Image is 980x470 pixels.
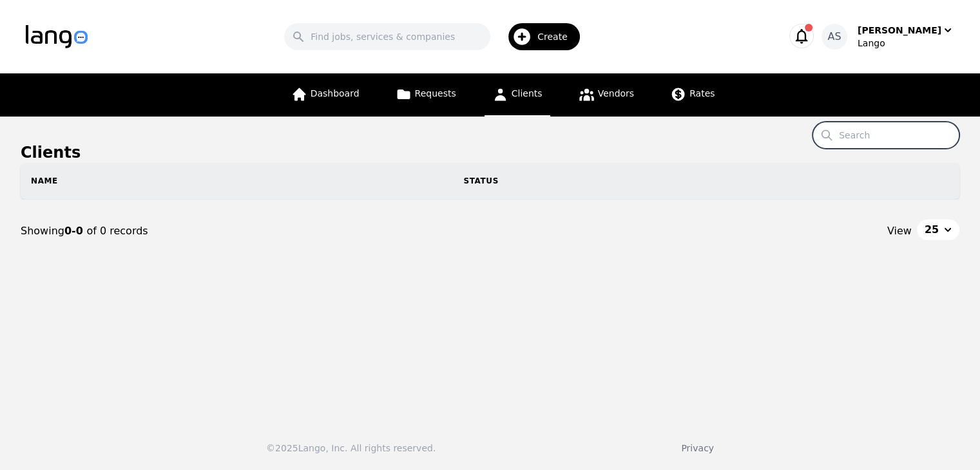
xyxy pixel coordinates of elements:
[453,163,959,199] th: Status
[21,223,490,239] div: Showing of 0 records
[917,220,959,240] button: 25
[689,88,715,99] span: Rates
[485,73,550,117] a: Clients
[812,122,959,149] input: Search
[821,24,954,50] button: AS[PERSON_NAME]Lango
[21,142,959,163] h1: Clients
[887,223,912,239] span: View
[284,23,490,50] input: Find jobs, services & companies
[21,163,453,199] th: Name
[311,88,360,99] span: Dashboard
[662,73,722,117] a: Rates
[537,30,577,43] span: Create
[26,25,88,48] img: Logo
[490,18,588,55] button: Create
[266,442,436,455] div: © 2025 Lango, Inc. All rights reserved.
[388,73,464,117] a: Requests
[512,88,543,99] span: Clients
[858,37,954,50] div: Lango
[858,24,941,37] div: [PERSON_NAME]
[598,88,634,99] span: Vendors
[21,200,959,263] nav: Page navigation
[283,73,367,117] a: Dashboard
[827,29,841,44] span: AS
[64,225,86,237] span: 0-0
[681,443,714,453] a: Privacy
[415,88,456,99] span: Requests
[925,222,939,238] span: 25
[571,73,642,117] a: Vendors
